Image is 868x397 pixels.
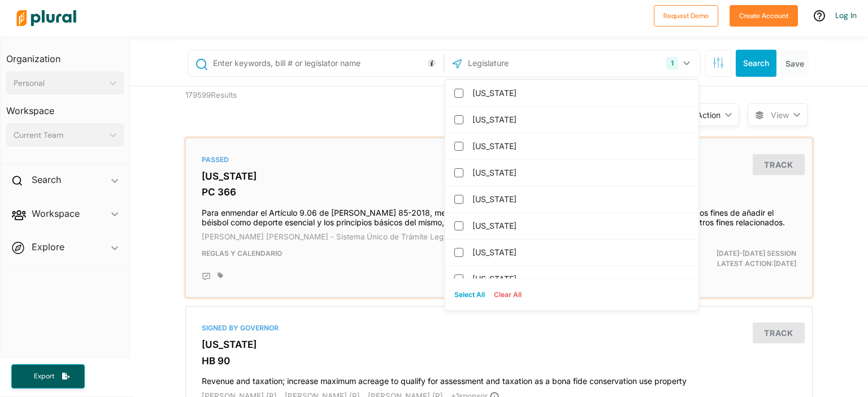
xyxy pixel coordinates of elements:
[202,371,796,386] h4: Revenue and taxation; increase maximum acreage to qualify for assessment and taxation as a bona f...
[6,94,124,119] h3: Workspace
[730,5,798,27] button: Create Account
[654,9,718,21] a: Request Demo
[202,232,467,241] span: [PERSON_NAME] [PERSON_NAME] - Sistema Único de Trámite Legislativo
[730,9,798,21] a: Create Account
[771,109,789,121] span: View
[736,50,776,77] button: Search
[472,164,687,181] label: [US_STATE]
[14,129,105,141] div: Current Team
[202,272,211,281] div: Add Position Statement
[218,272,223,279] div: Add tags
[427,58,437,68] div: Tooltip anchor
[202,171,796,182] h3: [US_STATE]
[450,286,489,303] button: Select All
[472,191,687,208] label: [US_STATE]
[202,203,796,228] h4: Para enmendar el Artículo 9.06 de [PERSON_NAME] 85-2018, mejor conocida como la “Ley de Reforma E...
[202,249,282,258] span: Reglas y Calendario
[32,173,61,186] h2: Search
[662,53,697,74] button: 1
[202,155,796,165] div: Passed
[14,77,105,89] div: Personal
[472,244,687,261] label: [US_STATE]
[781,50,809,77] button: Save
[472,271,687,287] label: [US_STATE]
[11,364,85,389] button: Export
[717,249,796,258] span: [DATE]-[DATE] Session
[202,339,796,350] h3: [US_STATE]
[601,248,805,269] div: Latest Action: [DATE]
[177,86,338,129] div: 179599 Results
[472,217,687,234] label: [US_STATE]
[6,42,124,67] h3: Organization
[713,57,724,67] span: Search Filters
[472,138,687,155] label: [US_STATE]
[835,10,857,20] a: Log In
[666,57,678,69] div: 1
[654,5,718,27] button: Request Demo
[489,286,526,303] button: Clear All
[212,53,441,74] input: Enter keywords, bill # or legislator name
[202,355,796,367] h3: HB 90
[467,53,588,74] input: Legislature
[753,322,805,343] button: Track
[202,186,796,198] h3: PC 366
[753,154,805,175] button: Track
[26,372,62,381] span: Export
[202,323,796,333] div: Signed by Governor
[472,111,687,128] label: [US_STATE]
[472,85,687,102] label: [US_STATE]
